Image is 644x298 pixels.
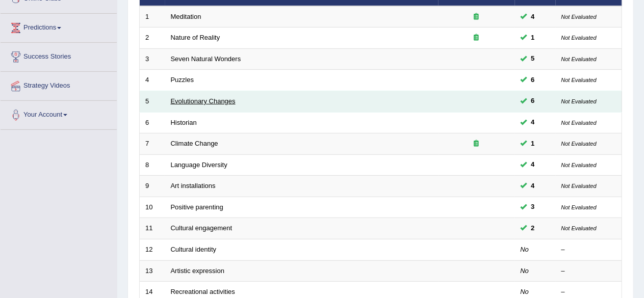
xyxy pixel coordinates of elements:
[140,48,165,70] td: 3
[171,246,217,253] a: Cultural identity
[444,33,509,43] div: Exam occurring question
[140,218,165,239] td: 11
[444,139,509,149] div: Exam occurring question
[140,91,165,113] td: 5
[140,28,165,49] td: 2
[527,117,539,128] span: You can still take this question
[561,183,597,189] small: Not Evaluated
[561,98,597,104] small: Not Evaluated
[527,202,539,212] span: You can still take this question
[527,53,539,64] span: You can still take this question
[140,133,165,155] td: 7
[171,119,197,126] a: Historian
[527,139,539,149] span: You can still take this question
[527,11,539,22] span: You can still take this question
[561,77,597,83] small: Not Evaluated
[527,75,539,86] span: You can still take this question
[140,6,165,28] td: 1
[444,12,509,22] div: Exam occurring question
[140,112,165,133] td: 6
[561,225,597,231] small: Not Evaluated
[171,140,218,147] a: Climate Change
[561,162,597,168] small: Not Evaluated
[171,55,241,63] a: Seven Natural Wonders
[171,76,194,84] a: Puzzles
[521,267,529,275] em: No
[1,101,117,126] a: Your Account
[140,260,165,282] td: 13
[521,288,529,295] em: No
[140,154,165,176] td: 8
[140,239,165,260] td: 12
[561,245,616,255] div: –
[561,56,597,62] small: Not Evaluated
[561,266,616,276] div: –
[1,72,117,97] a: Strategy Videos
[140,197,165,218] td: 10
[561,204,597,210] small: Not Evaluated
[171,267,224,275] a: Artistic expression
[527,181,539,192] span: You can still take this question
[561,14,597,20] small: Not Evaluated
[527,223,539,234] span: You can still take this question
[1,14,117,39] a: Predictions
[171,224,233,232] a: Cultural engagement
[527,159,539,170] span: You can still take this question
[171,182,216,189] a: Art installations
[1,43,117,68] a: Success Stories
[171,34,220,41] a: Nature of Reality
[561,35,597,41] small: Not Evaluated
[171,203,223,211] a: Positive parenting
[561,120,597,126] small: Not Evaluated
[171,97,236,105] a: Evolutionary Changes
[521,246,529,253] em: No
[171,161,227,169] a: Language Diversity
[561,287,616,297] div: –
[527,33,539,43] span: You can still take this question
[140,176,165,197] td: 9
[527,96,539,106] span: You can still take this question
[171,288,235,295] a: Recreational activities
[561,141,597,147] small: Not Evaluated
[171,13,201,20] a: Meditation
[140,70,165,91] td: 4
